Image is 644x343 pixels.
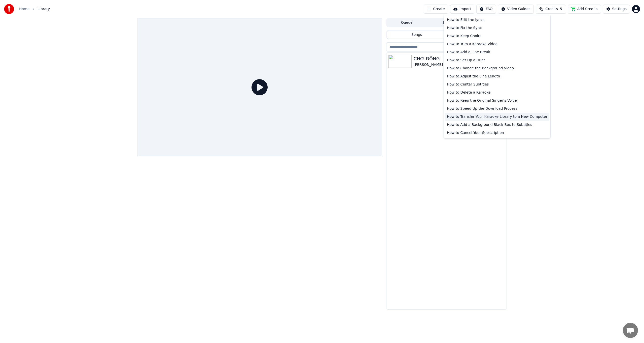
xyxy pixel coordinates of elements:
div: How to Cancel Your Subscription [445,129,549,137]
div: How to Edit the lyrics [445,16,549,24]
div: How to Center Subtitles [445,80,549,89]
div: How to Change the Background Video [445,64,549,72]
div: How to Add a Line Break [445,48,549,56]
div: How to Fix the Sync [445,24,549,32]
div: How to Add a Background Black Box to Subtitles [445,121,549,129]
div: How to Keep Choirs [445,32,549,40]
div: How to Speed Up the Download Process [445,105,549,113]
div: How to Transfer Your Karaoke Library to a New Computer [445,113,549,121]
div: How to Adjust the Line Length [445,72,549,80]
div: How to Keep the Original Singer’s Voice [445,97,549,105]
div: How to Set Up a Duet [445,56,549,64]
div: How to Delete a Karaoke [445,89,549,97]
div: How to Trim a Karaoke Video [445,40,549,48]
